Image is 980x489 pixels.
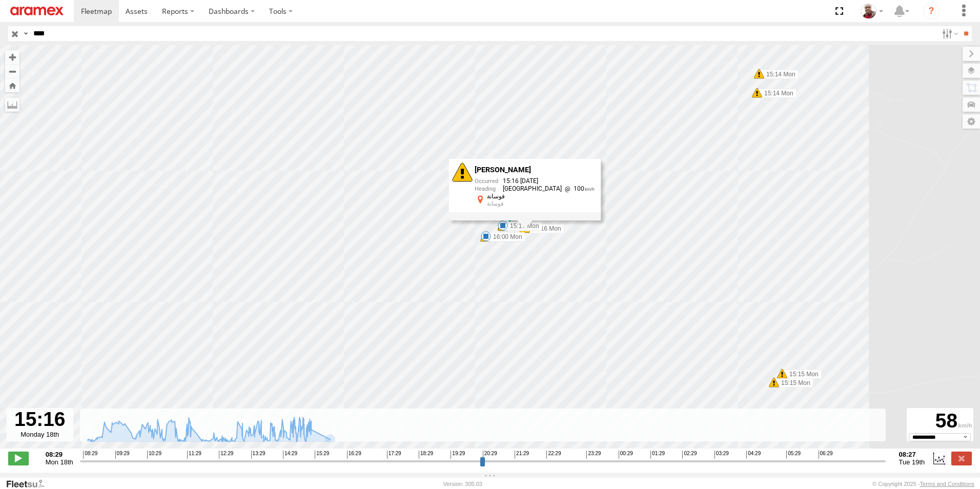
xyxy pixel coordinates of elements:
[650,451,665,459] span: 01:29
[283,451,297,459] span: 14:29
[115,451,130,459] span: 09:29
[586,451,601,459] span: 23:29
[774,378,813,388] label: 15:15 Mon
[682,451,697,459] span: 02:29
[483,451,497,459] span: 20:29
[759,70,799,79] label: 15:14 Mon
[923,3,940,19] i: ?
[908,410,972,433] div: 58
[619,451,633,459] span: 00:29
[920,481,974,487] a: Terms and Conditions
[46,451,73,458] strong: 08:29
[10,7,64,15] img: aramex-logo.svg
[963,114,980,129] label: Map Settings
[819,451,833,459] span: 06:29
[951,452,972,465] label: Close
[487,193,595,200] div: فوسانة
[899,451,925,458] strong: 08:27
[782,370,822,379] label: 15:15 Mon
[347,451,361,459] span: 16:29
[147,451,161,459] span: 10:29
[857,4,887,19] div: Majdi Ghannoudi
[757,89,797,98] label: 15:14 Mon
[443,481,482,487] div: Version: 305.03
[5,78,19,92] button: Zoom Home
[487,201,595,207] div: فوسانة
[938,26,960,41] label: Search Filter Options
[546,451,561,459] span: 22:29
[83,451,97,459] span: 08:29
[6,479,53,489] a: Visit our Website
[187,451,201,459] span: 11:29
[515,451,529,459] span: 21:29
[899,458,925,466] span: Tue 19th Aug 2025
[315,451,329,459] span: 15:29
[219,451,233,459] span: 12:29
[486,232,525,241] label: 16:00 Mon
[5,97,19,112] label: Measure
[562,185,595,192] span: 100
[503,185,562,192] span: [GEOGRAPHIC_DATA]
[525,224,564,233] label: 15:16 Mon
[714,451,729,459] span: 03:29
[475,178,595,186] div: 15:16 [DATE]
[746,451,761,459] span: 04:29
[419,451,433,459] span: 18:29
[387,451,401,459] span: 17:29
[46,458,73,466] span: Mon 18th Aug 2025
[8,452,29,465] label: Play/Stop
[22,26,30,41] label: Search Query
[451,451,465,459] span: 19:29
[475,166,595,174] div: [PERSON_NAME]
[5,50,19,64] button: Zoom in
[872,481,974,487] div: © Copyright 2025 -
[5,64,19,78] button: Zoom out
[251,451,266,459] span: 13:29
[786,451,801,459] span: 05:29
